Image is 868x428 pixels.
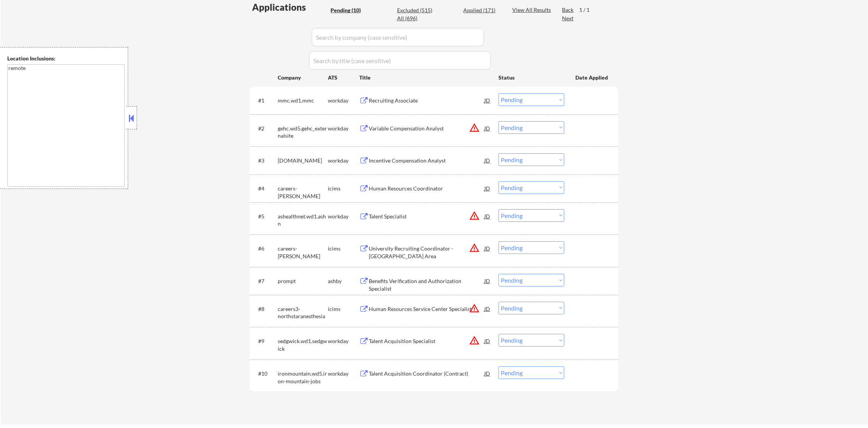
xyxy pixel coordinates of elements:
[328,277,359,285] div: ashby
[469,303,480,314] button: warning_amber
[258,185,272,192] div: #4
[369,277,484,292] div: Benefits Verification and Authorization Specialist
[278,97,328,104] div: mmc.wd1.mmc
[469,122,480,133] button: warning_amber
[484,241,491,255] div: JD
[278,305,328,320] div: careers3-northstaranesthesia
[469,335,480,346] button: warning_amber
[469,210,480,221] button: warning_amber
[278,213,328,228] div: ashealthnet.wd1.ashn
[278,185,328,200] div: careers-[PERSON_NAME]
[328,185,359,192] div: icims
[258,277,272,285] div: #7
[484,366,491,380] div: JD
[258,125,272,132] div: #2
[369,213,484,220] div: Talent Specialist
[369,185,484,192] div: Human Resources Coordinator
[258,337,272,345] div: #9
[7,55,125,62] div: Location Inclusions:
[278,245,328,260] div: careers-[PERSON_NAME]
[397,15,435,22] div: All (696)
[463,7,502,14] div: Applied (171)
[278,337,328,352] div: sedgwick.wd1.sedgwick
[469,242,480,253] button: warning_amber
[258,213,272,220] div: #5
[278,277,328,285] div: prompt
[252,3,328,12] div: Applications
[512,6,553,14] div: View All Results
[397,7,435,14] div: Excluded (515)
[328,74,359,81] div: ATS
[258,305,272,313] div: #8
[278,370,328,385] div: ironmountain.wd5.iron-mountain-jobs
[328,157,359,164] div: workday
[369,157,484,164] div: Incentive Compensation Analyst
[328,97,359,104] div: workday
[369,370,484,378] div: Talent Acquisition Coordinator (Contract)
[309,51,491,70] input: Search by title (case sensitive)
[498,70,564,84] div: Status
[484,334,491,348] div: JD
[278,157,328,164] div: [DOMAIN_NAME]
[484,121,491,135] div: JD
[369,337,484,345] div: Talent Acquisition Specialist
[369,245,484,260] div: University Recruiting Coordinator - [GEOGRAPHIC_DATA] Area
[359,74,491,81] div: Title
[258,97,272,104] div: #1
[575,74,609,81] div: Date Applied
[328,305,359,313] div: icims
[328,337,359,345] div: workday
[369,305,484,313] div: Human Resources Service Center Specialist
[579,6,597,14] div: 1 / 1
[484,93,491,107] div: JD
[328,245,359,252] div: icims
[258,245,272,252] div: #6
[562,15,574,22] div: Next
[328,213,359,220] div: workday
[369,125,484,132] div: Variable Compensation Analyst
[258,370,272,378] div: #10
[369,97,484,104] div: Recruiting Associate
[484,181,491,195] div: JD
[278,74,328,81] div: Company
[562,6,574,14] div: Back
[312,28,484,46] input: Search by company (case sensitive)
[328,125,359,132] div: workday
[484,153,491,167] div: JD
[331,7,369,14] div: Pending (10)
[328,370,359,378] div: workday
[278,125,328,140] div: gehc.wd5.gehc_externalsite
[484,274,491,288] div: JD
[484,209,491,223] div: JD
[484,302,491,316] div: JD
[258,157,272,164] div: #3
